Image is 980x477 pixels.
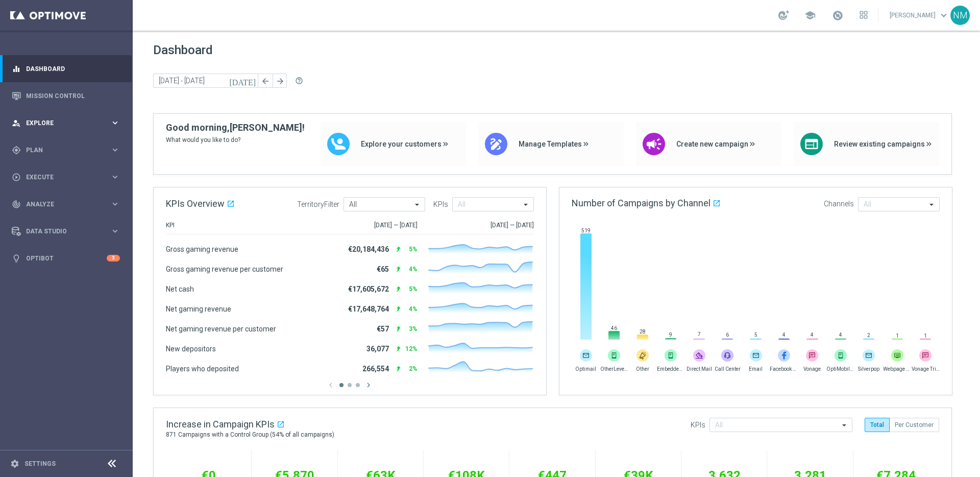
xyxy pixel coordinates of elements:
div: Data Studio [12,227,110,236]
i: keyboard_arrow_right [110,226,120,236]
div: 3 [107,255,120,261]
i: keyboard_arrow_right [110,199,120,209]
span: school [804,10,816,21]
button: play_circle_outline Execute keyboard_arrow_right [11,173,120,181]
button: Data Studio keyboard_arrow_right [11,227,120,235]
i: gps_fixed [12,146,21,155]
button: Mission Control [11,92,120,100]
span: Data Studio [26,228,110,234]
i: play_circle_outline [12,173,21,182]
a: Dashboard [26,55,120,82]
button: track_changes Analyze keyboard_arrow_right [11,200,120,208]
div: NM [950,6,970,25]
div: Explore [12,118,110,128]
i: settings [10,459,19,468]
button: lightbulb Optibot 3 [11,254,120,263]
i: lightbulb [12,254,21,263]
i: keyboard_arrow_right [110,172,120,182]
div: Execute [12,173,110,182]
span: Plan [26,147,110,153]
i: keyboard_arrow_right [110,118,120,128]
i: track_changes [12,200,21,209]
a: Optibot [26,245,107,272]
span: keyboard_arrow_down [938,10,949,21]
button: equalizer Dashboard [11,65,120,73]
span: Analyze [26,201,110,207]
div: Dashboard [12,55,120,82]
div: Plan [12,146,110,155]
a: Mission Control [26,82,120,109]
a: [PERSON_NAME]keyboard_arrow_down [889,8,950,23]
span: Execute [26,174,110,180]
div: Analyze [12,200,110,209]
span: Explore [26,120,110,126]
div: Optibot [12,245,120,272]
i: person_search [12,118,21,128]
div: Mission Control [12,82,120,109]
button: person_search Explore keyboard_arrow_right [11,119,120,127]
button: gps_fixed Plan keyboard_arrow_right [11,146,120,154]
i: keyboard_arrow_right [110,145,120,155]
a: Settings [24,461,56,467]
i: equalizer [12,64,21,74]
